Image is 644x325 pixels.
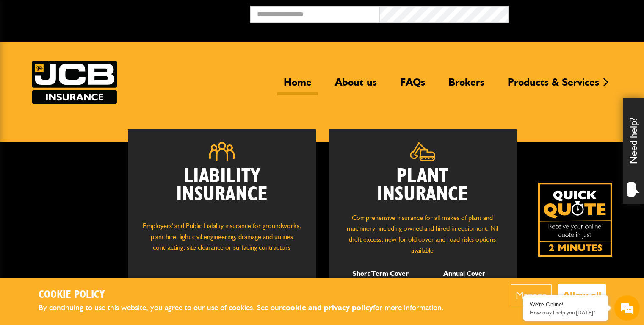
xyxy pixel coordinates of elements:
[39,289,458,302] h2: Cookie Policy
[39,301,458,314] p: By continuing to use this website, you agree to our use of cookies. See our for more information.
[530,301,602,308] div: We're Online!
[538,183,612,257] a: Get your insurance quote isn just 2-minutes
[511,284,552,306] button: Manage
[345,268,416,279] p: Short Term Cover
[32,61,117,104] a: JCB Insurance Services
[429,268,500,279] p: Annual Cover
[558,284,606,306] button: Allow all
[530,309,602,316] p: How may I help you today?
[501,76,605,95] a: Products & Services
[141,167,303,212] h2: Liability Insurance
[538,183,612,257] img: Quick Quote
[623,98,644,204] div: Need help?
[277,76,318,95] a: Home
[509,6,638,19] button: Broker Login
[141,220,303,261] p: Employers' and Public Liability insurance for groundworks, plant hire, light civil engineering, d...
[329,76,383,95] a: About us
[341,212,504,256] p: Comprehensive insurance for all makes of plant and machinery, including owned and hired in equipm...
[442,76,491,95] a: Brokers
[341,167,504,204] h2: Plant Insurance
[32,61,117,104] img: JCB Insurance Services logo
[282,303,373,312] a: cookie and privacy policy
[394,76,431,95] a: FAQs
